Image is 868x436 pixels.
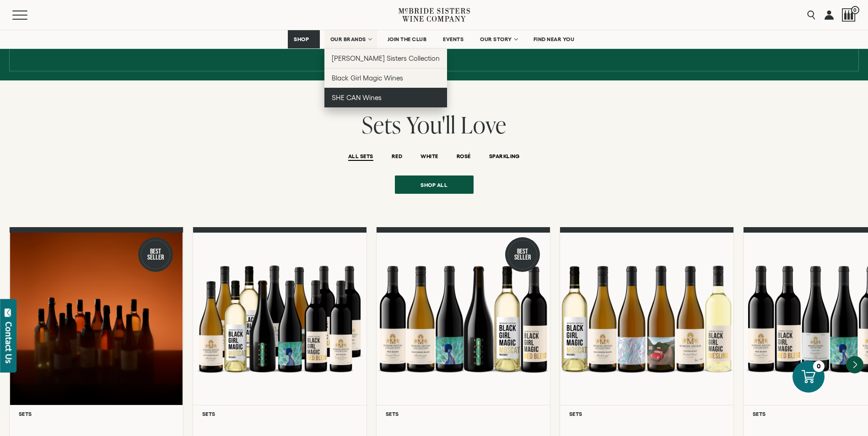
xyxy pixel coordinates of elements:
[324,30,377,48] a: OUR BRANDS
[851,6,859,14] span: 0
[461,109,507,140] span: Love
[19,411,174,417] h6: Sets
[569,411,724,417] h6: Sets
[294,36,309,43] span: SHOP
[332,54,440,62] span: [PERSON_NAME] Sisters Collection
[406,109,456,140] span: You'll
[4,322,13,363] div: Contact Us
[421,153,438,161] button: WHITE
[480,36,512,43] span: OUR STORY
[12,11,45,20] button: Mobile Menu Trigger
[324,88,447,107] a: SHE CAN Wines
[382,30,433,48] a: JOIN THE CLUB
[324,68,447,88] a: Black Girl Magic Wines
[348,153,373,161] button: ALL SETS
[330,36,366,43] span: OUR BRANDS
[437,30,469,48] a: EVENTS
[386,411,541,417] h6: Sets
[457,153,471,161] button: ROSÉ
[388,36,427,43] span: JOIN THE CLUB
[489,153,520,161] button: SPARKLING
[332,94,382,101] span: SHE CAN Wines
[288,30,320,48] a: SHOP
[202,411,357,417] h6: Sets
[324,48,447,68] a: [PERSON_NAME] Sisters Collection
[528,30,581,48] a: FIND NEAR YOU
[392,153,402,161] button: RED
[846,356,863,373] button: Next
[332,74,403,82] span: Black Girl Magic Wines
[404,176,464,194] span: Shop all
[813,361,825,372] div: 0
[395,175,474,194] a: Shop all
[443,36,464,43] span: EVENTS
[362,109,401,140] span: Sets
[474,30,523,48] a: OUR STORY
[534,36,575,43] span: FIND NEAR YOU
